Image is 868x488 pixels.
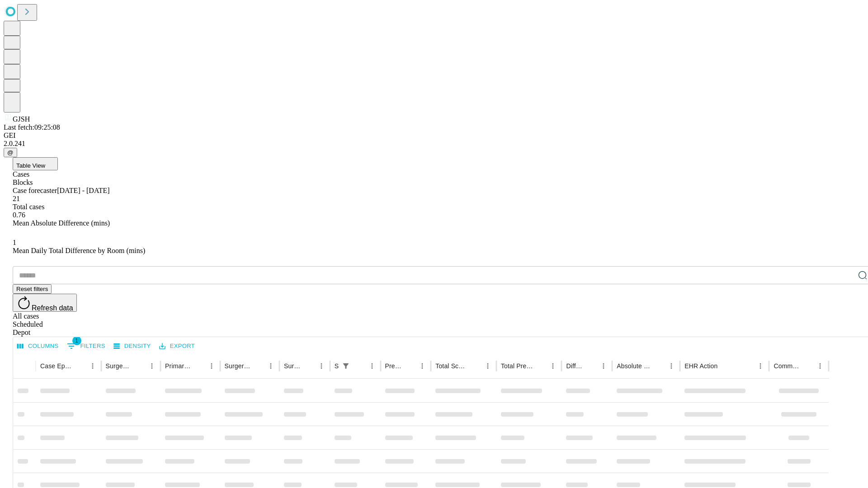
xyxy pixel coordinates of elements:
button: Sort [302,360,315,372]
div: Comments [774,362,800,370]
div: 1 active filter [340,360,352,372]
button: Menu [665,360,678,372]
div: Total Scheduled Duration [435,362,468,370]
span: Refresh data [32,304,73,312]
button: Sort [469,360,481,372]
div: Surgery Name [225,362,251,370]
button: Sort [718,360,731,372]
div: Total Predicted Duration [501,362,533,370]
button: Table View [13,157,58,170]
span: GJSH [13,115,30,123]
button: Sort [74,360,86,372]
button: Menu [86,360,99,372]
span: @ [7,149,14,156]
span: Table View [16,162,45,169]
span: Last fetch: 09:25:08 [4,123,60,131]
span: [DATE] - [DATE] [57,187,109,194]
div: Primary Service [165,362,191,370]
div: Scheduled In Room Duration [335,362,339,370]
span: Mean Daily Total Difference by Room (mins) [13,247,145,254]
div: GEI [4,131,864,140]
span: 1 [13,239,16,246]
span: Case forecaster [13,187,57,194]
span: 0.76 [13,211,25,219]
button: Refresh data [13,294,77,312]
button: Menu [814,360,826,372]
button: Menu [205,360,218,372]
div: Difference [566,362,584,370]
button: Export [157,339,197,353]
button: Sort [403,360,416,372]
button: Menu [264,360,277,372]
button: Sort [252,360,264,372]
button: Menu [315,360,328,372]
button: Menu [754,360,767,372]
div: Surgeon Name [106,362,132,370]
button: Density [111,339,153,353]
div: Case Epic Id [40,362,73,370]
button: Show filters [340,360,352,372]
button: Reset filters [13,284,52,294]
button: Sort [133,360,146,372]
span: 1 [72,336,81,345]
span: Total cases [13,203,44,211]
button: Sort [353,360,366,372]
div: Predicted In Room Duration [385,362,403,370]
span: 21 [13,195,20,202]
div: Surgery Date [284,362,302,370]
button: Menu [481,360,494,372]
button: Menu [416,360,429,372]
button: @ [4,148,17,157]
div: Absolute Difference [617,362,651,370]
div: 2.0.241 [4,140,864,148]
button: Sort [652,360,665,372]
button: Sort [534,360,547,372]
button: Sort [801,360,814,372]
button: Show filters [65,339,108,353]
div: EHR Action [684,362,717,370]
button: Menu [547,360,559,372]
span: Mean Absolute Difference (mins) [13,219,110,227]
button: Select columns [15,339,61,353]
button: Menu [146,360,158,372]
button: Sort [193,360,205,372]
button: Menu [366,360,378,372]
button: Sort [585,360,597,372]
span: Reset filters [16,286,48,292]
button: Menu [597,360,610,372]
